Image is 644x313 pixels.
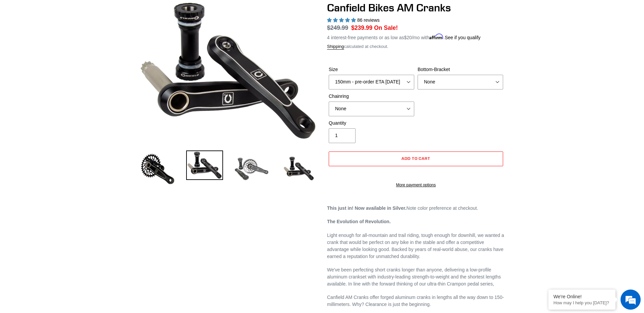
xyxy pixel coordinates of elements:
label: Size [329,66,414,73]
label: Bottom-Bracket [418,66,503,73]
div: Navigation go back [7,37,17,47]
img: d_696896380_company_1647369064580_696896380 [21,34,38,50]
img: Load image into Gallery viewer, Canfield Bikes AM Cranks [233,150,270,187]
p: Light enough for all-mountain and trail riding, tough enough for downhill, we wanted a crank that... [327,232,505,260]
label: Quantity [329,120,414,127]
span: Add to cart [401,156,431,161]
s: $249.99 [327,24,348,31]
span: 4.97 stars [327,17,357,23]
div: calculated at checkout. [327,43,505,50]
img: Load image into Gallery viewer, Canfield Bikes AM Cranks [139,150,176,187]
button: Add to cart [329,151,503,166]
span: We're online! [39,84,93,152]
div: We're Online! [553,294,610,299]
a: Shipping [327,44,344,50]
span: $239.99 [351,24,372,31]
strong: The Evolution of Revolution. [327,219,391,224]
p: We've been perfecting short cranks longer than anyone, delivering a low-profile aluminum crankset... [327,266,505,288]
img: Load image into Gallery viewer, CANFIELD-AM_DH-CRANKS [280,150,317,187]
p: Canfield AM Cranks offer forged aluminum cranks in lengths all the way down to 150-millimeters. W... [327,294,505,308]
textarea: Type your message and hit 'Enter' [3,183,128,206]
span: 86 reviews [357,17,380,23]
a: See if you qualify - Learn more about Affirm Financing (opens in modal) [445,35,481,40]
strong: This just in! Now available in Silver. [327,205,407,211]
p: 4 interest-free payments or as low as /mo with . [327,33,481,41]
span: $20 [404,35,412,40]
h1: Canfield Bikes AM Cranks [327,1,505,14]
p: How may I help you today? [553,300,610,305]
div: Chat with us now [45,38,123,46]
span: Affirm [429,34,443,40]
a: More payment options [329,182,503,188]
label: Chainring [329,93,414,100]
p: Note color preference at checkout. [327,205,505,212]
div: Minimize live chat window [110,3,126,19]
img: Load image into Gallery viewer, Canfield Cranks [186,150,223,180]
span: On Sale! [374,23,398,32]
